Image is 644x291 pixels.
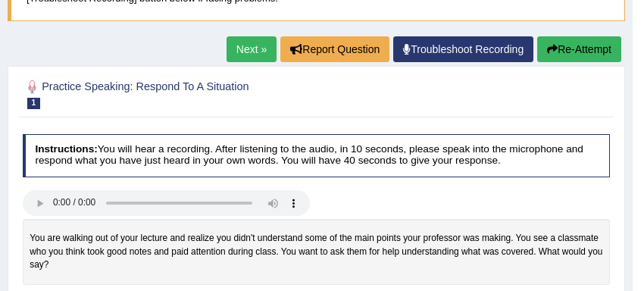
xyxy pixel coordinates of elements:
[23,77,387,109] h2: Practice Speaking: Respond To A Situation
[23,134,611,177] h4: You will hear a recording. After listening to the audio, in 10 seconds, please speak into the mic...
[23,219,611,285] div: You are walking out of your lecture and realize you didn't understand some of the main points you...
[27,98,41,109] span: 1
[35,143,97,155] b: Instructions:
[537,36,621,62] button: Re-Attempt
[393,36,533,62] a: Troubleshoot Recording
[280,36,389,62] button: Report Question
[227,36,277,62] a: Next »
